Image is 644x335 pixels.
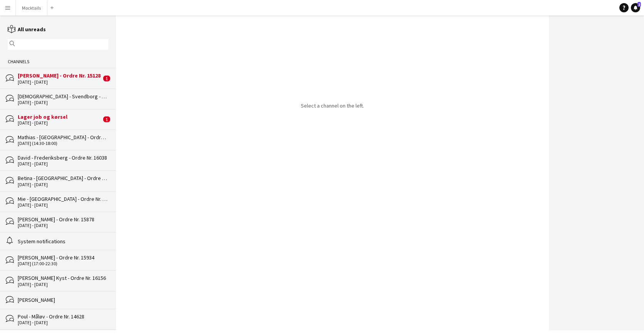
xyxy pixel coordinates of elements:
[103,116,110,122] span: 1
[18,274,108,281] div: [PERSON_NAME] Kyst - Ordre Nr. 16156
[18,282,108,287] div: [DATE] - [DATE]
[18,296,108,303] div: [PERSON_NAME]
[103,76,110,81] span: 1
[16,0,47,15] button: Mocktails
[18,113,101,120] div: Lager job og kørsel
[18,320,108,325] div: [DATE] - [DATE]
[18,223,108,228] div: [DATE] - [DATE]
[18,141,108,146] div: [DATE] (14:30-18:00)
[18,261,108,266] div: [DATE] (17:00-22:30)
[637,2,641,7] span: 2
[301,102,364,109] p: Select a channel on the left.
[18,238,108,245] div: System notifications
[18,195,108,202] div: Mie - [GEOGRAPHIC_DATA] - Ordre Nr. 15671
[18,72,101,79] div: [PERSON_NAME] - Ordre Nr. 15128
[18,120,101,126] div: [DATE] - [DATE]
[18,216,108,223] div: [PERSON_NAME] - Ordre Nr. 15878
[18,254,108,261] div: [PERSON_NAME] - Ordre Nr. 15934
[18,202,108,208] div: [DATE] - [DATE]
[18,79,101,85] div: [DATE] - [DATE]
[18,175,108,182] div: Betina - [GEOGRAPHIC_DATA] - Ordre Nr. 16155
[8,26,46,33] a: All unreads
[18,134,108,141] div: Mathias - [GEOGRAPHIC_DATA] - Ordre Nr. 15889
[18,154,108,161] div: David - Frederiksberg - Ordre Nr. 16038
[18,161,108,167] div: [DATE] - [DATE]
[18,313,108,320] div: Poul - Måløv - Ordre Nr. 14628
[18,182,108,187] div: [DATE] - [DATE]
[18,100,108,105] div: [DATE] - [DATE]
[18,93,108,100] div: [DEMOGRAPHIC_DATA] - Svendborg - Ordre Nr. 12836
[631,3,640,12] a: 2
